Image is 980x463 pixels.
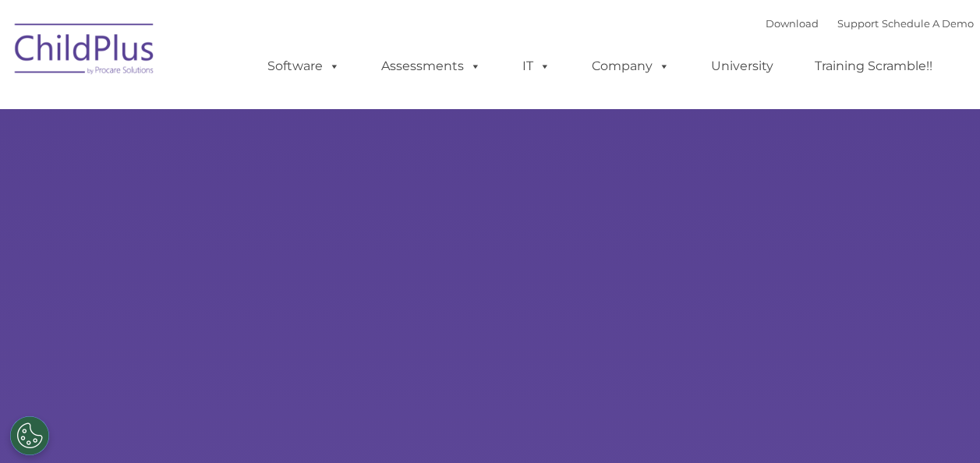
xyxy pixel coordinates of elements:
a: Download [766,17,819,30]
a: IT [507,51,566,82]
a: Assessments [366,51,497,82]
a: Support [837,17,879,30]
a: Schedule A Demo [882,17,974,30]
a: University [695,51,789,82]
a: Software [252,51,356,82]
img: ChildPlus by Procare Solutions [7,12,163,90]
font: | [766,17,974,30]
a: Training Scramble!! [799,51,948,82]
a: Company [576,51,685,82]
button: Cookies Settings [10,416,49,455]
